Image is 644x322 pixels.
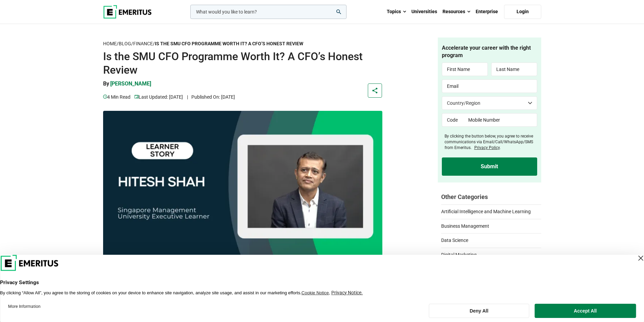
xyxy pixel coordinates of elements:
[155,41,303,46] strong: Is the SMU CFO Programme Worth It? A CFO’s Honest Review
[442,113,464,127] input: Code
[441,204,541,215] a: Artificial Intelligence and Machine Learning
[103,80,109,87] span: By
[135,93,183,101] p: Last Updated: [DATE]
[103,41,117,47] a: Home
[442,157,537,176] input: Submit
[133,41,153,47] a: Finance
[491,63,537,76] input: Last Name
[103,95,107,99] img: video-views
[110,80,151,93] a: [PERSON_NAME]
[187,93,235,101] p: Published On: [DATE]
[504,5,541,19] a: Login
[110,80,151,88] p: [PERSON_NAME]
[441,193,541,201] h2: Other Categories
[463,113,537,127] input: Mobile Number
[474,145,500,150] a: Privacy Policy
[103,111,382,257] img: Is the SMU CFO Programme Worth It? A CFO’s Honest Review | finance learner stories | Emeritus
[190,5,347,19] input: woocommerce-product-search-field-0
[119,41,131,47] a: Blog
[445,133,537,150] label: By clicking the button below, you agree to receive communications via Email/Call/WhatsApp/SMS fro...
[187,94,188,100] span: |
[135,95,139,99] img: video-views
[103,50,382,77] h1: Is the SMU CFO Programme Worth It? A CFO’s Honest Review
[441,233,541,244] a: Data Science
[442,79,537,93] input: Email
[442,63,488,76] input: First Name
[442,96,537,110] select: Country
[442,44,537,59] h4: Accelerate your career with the right program
[103,93,130,101] p: 4 min read
[441,248,541,258] a: Digital Marketing
[441,219,541,230] a: Business Management
[103,41,303,46] span: / / /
